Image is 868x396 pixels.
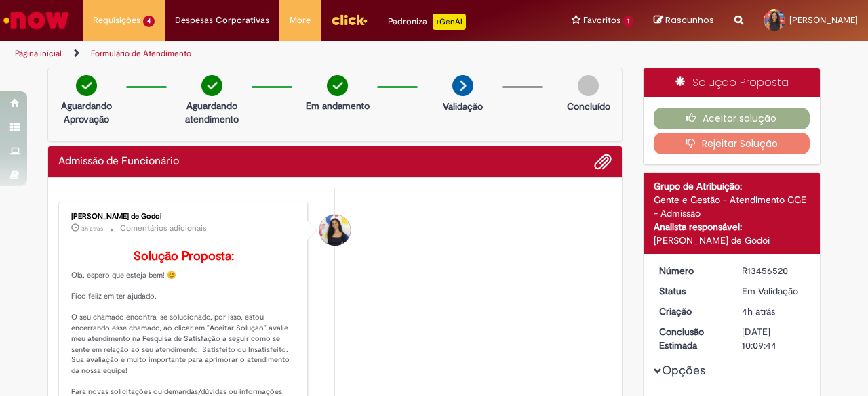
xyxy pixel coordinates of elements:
[91,48,191,59] a: Formulário de Atendimento
[71,213,297,221] div: [PERSON_NAME] de Godoi
[742,284,805,298] div: Em Validação
[649,305,732,318] dt: Criação
[623,16,633,27] span: 1
[1,7,71,34] img: ServiceNow
[134,248,234,264] b: Solução Proposta:
[76,75,97,96] img: check-circle-green.png
[15,48,62,59] a: Página inicial
[654,220,810,234] div: Analista responsável:
[81,225,103,233] time: 28/08/2025 11:09:45
[654,234,810,247] div: [PERSON_NAME] de Godoi
[742,325,805,352] div: [DATE] 10:09:44
[143,16,155,27] span: 4
[644,68,821,97] div: Solução Proposta
[388,14,466,30] div: Padroniza
[578,75,599,96] img: img-circle-grey.png
[649,264,732,278] dt: Número
[179,99,245,126] p: Aguardando atendimento
[654,133,810,154] button: Rejeitar Solução
[331,9,368,30] img: click_logo_yellow_360x200.png
[201,75,222,96] img: check-circle-green.png
[594,153,612,171] button: Adicionar anexos
[58,156,179,168] h2: Admissão de Funcionário Histórico de tíquete
[319,215,351,246] div: Ana Santos de Godoi
[742,305,775,317] time: 28/08/2025 10:09:40
[290,14,311,27] span: More
[452,75,473,96] img: arrow-next.png
[742,305,805,318] div: 28/08/2025 10:09:40
[443,100,483,113] p: Validação
[306,99,370,112] p: Em andamento
[649,284,732,298] dt: Status
[742,264,805,278] div: R13456520
[654,14,714,27] a: Rascunhos
[327,75,348,96] img: check-circle-green.png
[649,325,732,352] dt: Conclusão Estimada
[789,14,858,26] span: [PERSON_NAME]
[583,14,620,27] span: Favoritos
[654,193,810,220] div: Gente e Gestão - Atendimento GGE - Admissão
[81,225,103,233] span: 3h atrás
[54,99,119,126] p: Aguardando Aprovação
[665,14,714,26] span: Rascunhos
[654,108,810,129] button: Aceitar solução
[742,305,775,317] span: 4h atrás
[175,14,269,27] span: Despesas Corporativas
[567,100,610,113] p: Concluído
[654,179,810,193] div: Grupo de Atribuição:
[433,14,466,30] p: +GenAi
[10,41,568,66] ul: Trilhas de página
[120,223,207,234] small: Comentários adicionais
[93,14,140,27] span: Requisições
